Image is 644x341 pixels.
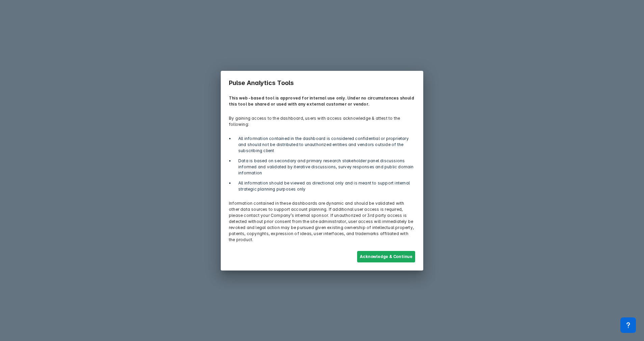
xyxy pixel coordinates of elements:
[234,180,415,192] li: All information should be viewed as directional only and is meant to support internal strategic p...
[234,158,415,176] li: Data is based on secondary and primary research stakeholder panel discussions informed and valida...
[225,91,419,111] p: This web-based tool is approved for internal use only. Under no circumstances should this tool be...
[357,251,415,262] button: Acknowledge & Continue
[234,136,415,154] li: All information contained in the dashboard is considered confidential or proprietary and should n...
[225,196,419,247] p: Information contained in these dashboards are dynamic and should be validated with other data sou...
[225,111,419,132] p: By gaining access to the dashboard, users with access acknowledge & attest to the following:
[225,75,419,91] h3: Pulse Analytics Tools
[620,317,636,333] div: Contact Support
